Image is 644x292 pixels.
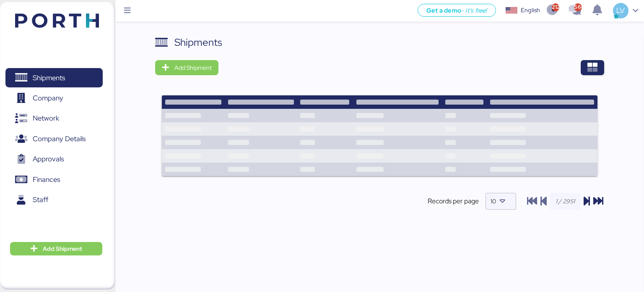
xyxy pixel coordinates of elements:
span: Approvals [33,153,64,165]
span: Company [33,92,63,104]
span: Add Shipment [174,63,212,73]
a: Approvals [5,150,103,169]
button: Menu [120,4,135,18]
a: Staff [5,190,103,210]
span: Shipments [33,72,65,84]
a: Finances [5,170,103,189]
span: Records per page [428,196,479,206]
span: Staff [33,194,48,206]
a: Shipments [5,68,103,87]
div: Shipments [174,35,222,50]
button: Add Shipment [10,242,102,255]
div: English [521,6,540,15]
a: Company [5,89,103,108]
span: Add Shipment [43,244,82,254]
a: Company Details [5,129,103,149]
button: Add Shipment [155,60,218,75]
span: Network [33,112,59,124]
input: 1 / 2951 [550,193,581,210]
span: LV [616,5,625,16]
span: Company Details [33,133,86,145]
span: 10 [491,197,496,205]
span: Finances [33,174,60,186]
a: Network [5,109,103,128]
